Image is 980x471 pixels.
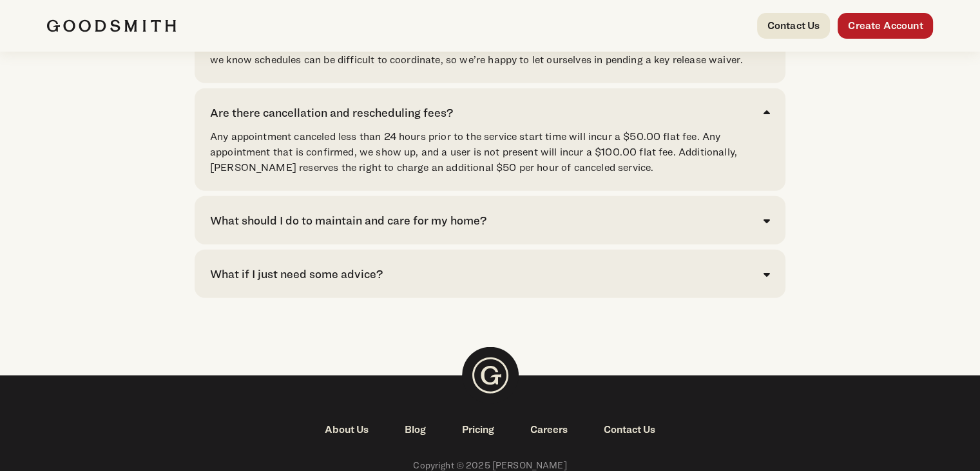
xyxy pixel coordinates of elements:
a: Pricing [444,422,512,437]
div: What should I do to maintain and care for my home? [210,212,486,229]
img: Goodsmith [47,19,176,32]
div: What if I just need some advice? [210,265,383,283]
p: Any appointment canceled less than 24 hours prior to the service start time will incur a $50.00 f... [210,129,770,175]
a: About Us [307,422,387,437]
img: Goodsmith Logo [462,347,519,404]
a: Blog [387,422,444,437]
div: Are there cancellation and rescheduling fees? [210,104,453,121]
a: Create Account [838,13,933,39]
a: Careers [512,422,586,437]
a: Contact Us [586,422,673,437]
a: Contact Us [757,13,831,39]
